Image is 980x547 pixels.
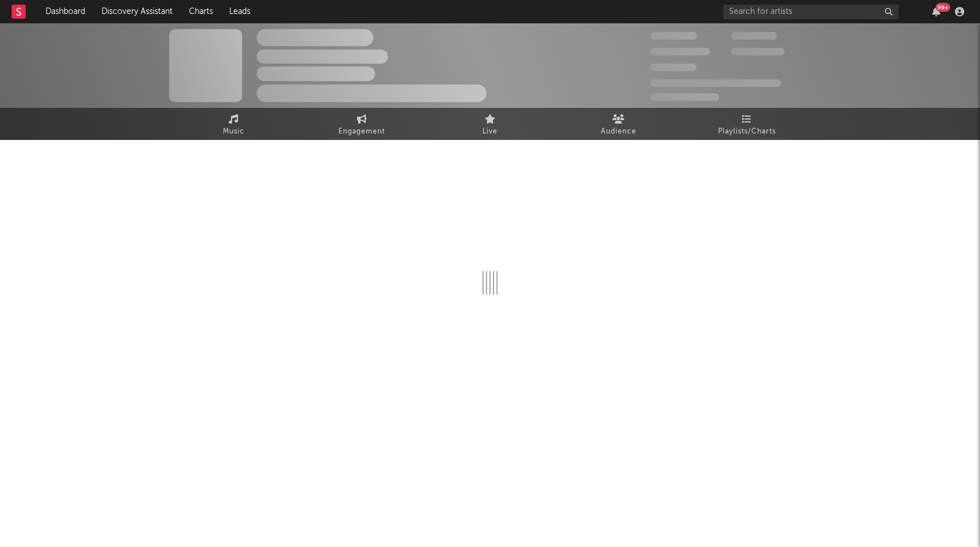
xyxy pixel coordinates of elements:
[682,108,811,140] a: Playlists/Charts
[932,7,940,16] button: 99+
[482,125,498,139] span: Live
[936,3,950,12] div: 99 +
[731,32,777,40] span: 100,000
[223,125,244,139] span: Music
[650,79,781,87] span: 50,000,000 Monthly Listeners
[650,93,719,101] span: Jump Score: 85.0
[650,64,696,71] span: 100,000
[554,108,682,140] a: Audience
[601,125,636,139] span: Audience
[338,125,385,139] span: Engagement
[650,32,697,40] span: 300,000
[650,48,710,55] span: 50,000,000
[723,5,898,19] input: Search for artists
[297,108,426,140] a: Engagement
[169,108,297,140] a: Music
[718,125,776,139] span: Playlists/Charts
[426,108,554,140] a: Live
[731,48,785,55] span: 1,000,000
